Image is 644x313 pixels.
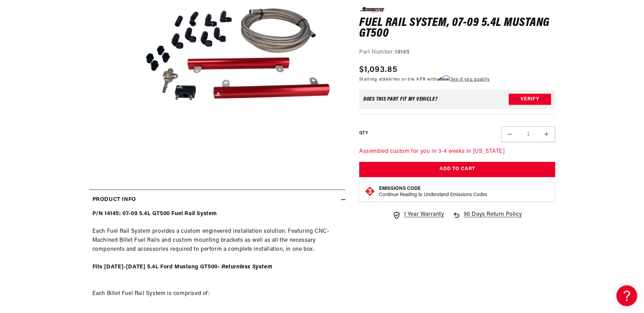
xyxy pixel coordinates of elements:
[359,64,398,76] span: $1,093.85
[463,210,522,226] span: 90 Days Return Policy
[437,76,450,81] span: Affirm
[509,94,551,105] button: Verify
[359,17,555,39] h1: Fuel Rail System, 07-09 5.4L Mustang GT500
[392,210,444,219] a: 1 Year Warranty
[379,186,421,191] strong: Emissions Code
[364,186,375,197] img: Emissions code
[403,210,444,219] span: 1 Year Warranty
[92,264,218,270] strong: Fits [DATE]-[DATE] 5.4L Ford Mustang GT500
[359,162,555,177] button: Add to Cart
[395,49,409,55] strong: 14145
[379,192,487,198] p: Continue Reading to Understand Emissions Codes
[363,96,438,102] div: Does This part fit My vehicle?
[89,190,345,210] summary: Product Info
[451,77,490,82] a: See if you qualify - Learn more about Affirm Financing (opens in modal)
[92,211,217,217] strong: P/N 14145: 07-09 5.4L GT500 Fuel Rail System
[92,195,136,204] h2: Product Info
[359,76,490,83] p: Starting at /mo or 0% APR with .
[359,130,368,136] label: QTY
[218,264,272,270] strong: - Returnless System
[383,77,391,82] span: $69
[379,186,487,198] button: Emissions CodeContinue Reading to Understand Emissions Codes
[452,210,522,226] a: 90 Days Return Policy
[359,147,555,156] p: Assembled custom for you in 3-4 weeks in [US_STATE]
[359,48,555,57] div: Part Number:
